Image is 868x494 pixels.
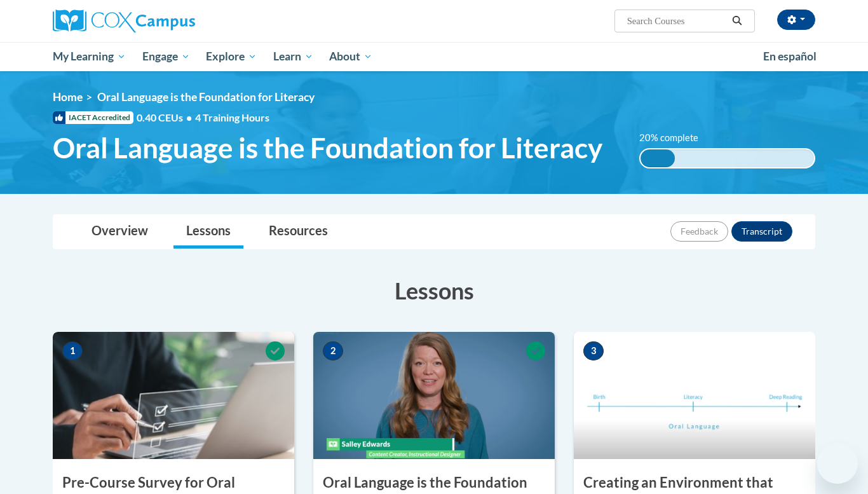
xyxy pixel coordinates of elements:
a: En español [755,43,825,70]
a: Lessons [173,215,243,249]
input: Search Courses [626,13,728,29]
span: Learn [273,49,313,64]
span: Explore [206,49,257,64]
button: Feedback [670,221,728,242]
h3: Lessons [53,275,815,306]
div: Main menu [34,42,834,71]
a: Learn [265,42,322,71]
span: About [329,49,372,64]
img: Course Image [574,332,815,459]
img: Course Image [313,332,555,459]
span: 0.40 CEUs [137,111,195,125]
span: Oral Language is the Foundation for Literacy [97,90,315,104]
span: • [186,111,192,123]
a: Engage [134,42,198,71]
a: My Learning [44,42,134,71]
span: En español [763,50,817,63]
a: Cox Campus [53,10,294,32]
span: Engage [142,49,190,64]
span: 3 [583,341,604,360]
label: 20% complete [639,131,712,145]
a: About [322,42,381,71]
img: Cox Campus [53,10,195,32]
span: Oral Language is the Foundation for Literacy [53,131,602,165]
img: Course Image [53,332,294,459]
div: 20% complete [641,149,675,167]
button: Account Settings [777,10,815,30]
iframe: Button to launch messaging window [817,443,858,484]
a: Overview [79,215,161,249]
span: 1 [62,341,83,360]
button: Transcript [731,221,792,242]
a: Explore [198,42,265,71]
span: 4 Training Hours [195,111,269,123]
span: 2 [323,341,343,360]
span: My Learning [53,49,126,64]
a: Resources [256,215,341,249]
a: Home [53,90,83,104]
button: Search [728,13,747,29]
span: IACET Accredited [53,111,133,124]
